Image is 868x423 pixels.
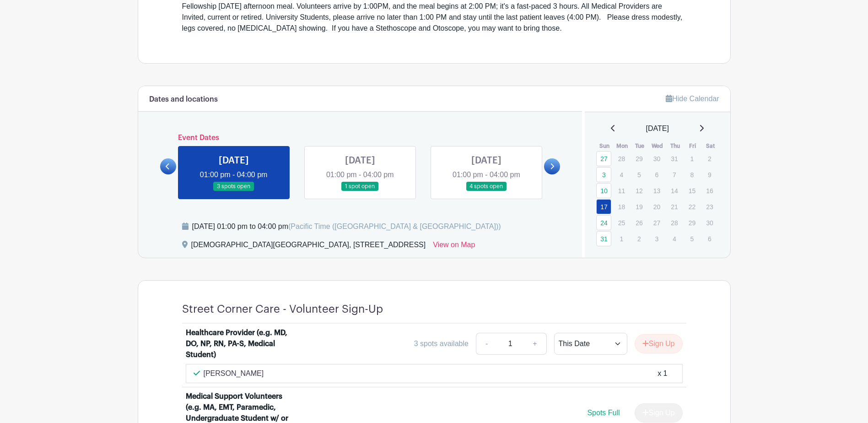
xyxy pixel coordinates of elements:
[614,184,629,198] p: 11
[523,333,546,355] a: +
[649,184,664,198] p: 13
[649,141,667,151] th: Wed
[149,95,218,104] h6: Dates and locations
[191,239,426,254] div: [DEMOGRAPHIC_DATA][GEOGRAPHIC_DATA], [STREET_ADDRESS]
[176,134,545,142] h6: Event Dates
[476,333,497,355] a: -
[666,95,719,103] a: Hide Calendar
[649,152,664,166] p: 30
[666,141,684,151] th: Thu
[702,184,717,198] p: 16
[667,152,682,166] p: 31
[701,141,719,151] th: Sat
[646,123,669,134] span: [DATE]
[702,200,717,214] p: 23
[685,168,700,182] p: 8
[702,216,717,230] p: 30
[288,222,501,230] span: (Pacific Time ([GEOGRAPHIC_DATA] & [GEOGRAPHIC_DATA]))
[667,216,682,230] p: 28
[596,141,614,151] th: Sun
[204,368,264,379] p: [PERSON_NAME]
[702,232,717,246] p: 6
[414,338,469,349] div: 3 spots available
[596,231,611,246] a: 31
[596,167,611,182] a: 3
[614,232,629,246] p: 1
[631,200,647,214] p: 19
[702,168,717,182] p: 9
[596,199,611,214] a: 17
[186,327,299,360] div: Healthcare Provider (e.g. MD, DO, NP, RN, PA-S, Medical Student)
[635,334,683,353] button: Sign Up
[631,184,647,198] p: 12
[631,232,647,246] p: 2
[587,409,620,417] span: Spots Full
[667,168,682,182] p: 7
[614,200,629,214] p: 18
[182,303,383,316] h4: Street Corner Care - Volunteer Sign-Up
[667,184,682,198] p: 14
[685,232,700,246] p: 5
[614,152,629,166] p: 28
[702,152,717,166] p: 2
[685,184,700,198] p: 15
[596,215,611,230] a: 24
[667,200,682,214] p: 21
[649,200,664,214] p: 20
[631,168,647,182] p: 5
[685,200,700,214] p: 22
[631,152,647,166] p: 29
[614,141,631,151] th: Mon
[596,183,611,198] a: 10
[658,368,667,379] div: x 1
[649,168,664,182] p: 6
[685,152,700,166] p: 1
[667,232,682,246] p: 4
[596,151,611,166] a: 27
[631,141,649,151] th: Tue
[684,141,702,151] th: Fri
[614,168,629,182] p: 4
[631,216,647,230] p: 26
[649,216,664,230] p: 27
[433,239,475,254] a: View on Map
[614,216,629,230] p: 25
[649,232,664,246] p: 3
[192,221,501,232] div: [DATE] 01:00 pm to 04:00 pm
[685,216,700,230] p: 29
